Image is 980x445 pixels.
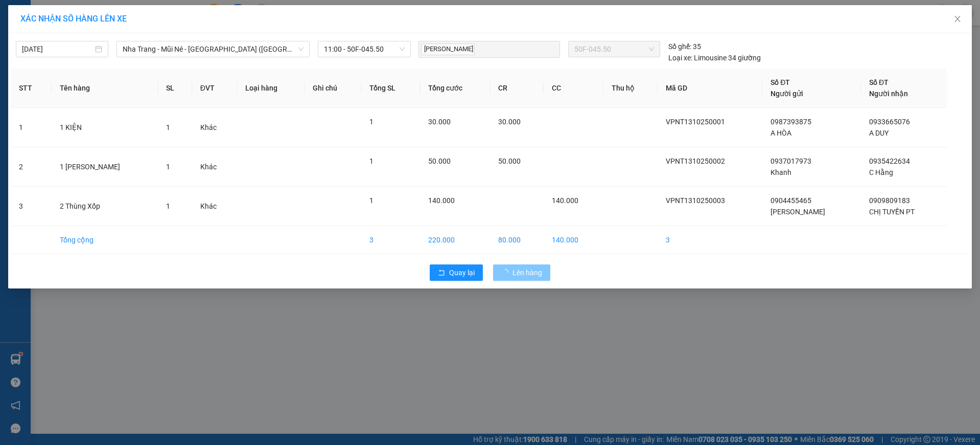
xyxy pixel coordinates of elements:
[771,208,825,216] span: [PERSON_NAME]
[420,226,490,254] td: 220.000
[771,157,811,165] span: 0937017973
[490,69,544,108] th: CR
[668,52,692,63] span: Loại xe:
[771,196,811,205] span: 0904455465
[512,267,542,278] span: Lên hàng
[71,55,136,78] li: VP VP [PERSON_NAME]
[771,78,790,86] span: Số ĐT
[361,69,420,108] th: Tổng SL
[953,15,962,23] span: close
[430,264,483,281] button: rollbackQuay lại
[869,118,910,126] span: 0933665076
[52,69,158,108] th: Tên hàng
[666,118,725,126] span: VPNT1310250001
[428,118,451,126] span: 30.000
[11,69,52,108] th: STT
[324,41,404,57] span: 11:00 - 50F-045.50
[869,208,915,216] span: CHỊ TUYỀN PT
[361,226,420,254] td: 3
[498,118,521,126] span: 30.000
[658,226,762,254] td: 3
[237,69,305,108] th: Loại hàng
[501,269,512,276] span: loading
[428,157,451,165] span: 50.000
[490,226,544,254] td: 80.000
[369,118,374,126] span: 1
[52,108,158,147] td: 1 KIỆN
[192,187,238,226] td: Khác
[943,5,972,34] button: Close
[869,157,910,165] span: 0935422634
[869,196,910,205] span: 0909809183
[166,163,170,171] span: 1
[20,14,127,24] span: XÁC NHẬN SỐ HÀNG LÊN XE
[192,147,238,187] td: Khác
[869,78,889,86] span: Số ĐT
[5,55,71,89] li: VP VP [GEOGRAPHIC_DATA]
[666,196,725,205] span: VPNT1310250003
[449,267,475,278] span: Quay lại
[11,187,52,226] td: 3
[5,5,148,43] li: Nam Hải Limousine
[771,118,811,126] span: 0987393875
[498,157,521,165] span: 50.000
[552,196,578,205] span: 140.000
[869,168,893,176] span: C Hằng
[771,168,791,176] span: Khanh
[5,5,41,41] img: logo.jpg
[11,108,52,147] td: 1
[166,202,170,210] span: 1
[869,90,908,98] span: Người nhận
[668,52,761,63] div: Limousine 34 giường
[192,108,238,147] td: Khác
[771,129,791,137] span: A HÒA
[493,264,550,281] button: Lên hàng
[438,269,445,277] span: rollback
[658,69,762,108] th: Mã GD
[544,226,603,254] td: 140.000
[771,90,803,98] span: Người gửi
[544,69,603,108] th: CC
[52,147,158,187] td: 1 [PERSON_NAME]
[668,41,691,52] span: Số ghế:
[369,196,374,205] span: 1
[420,69,490,108] th: Tổng cước
[428,196,455,205] span: 140.000
[192,69,238,108] th: ĐVT
[298,46,304,52] span: down
[52,226,158,254] td: Tổng cộng
[123,41,304,57] span: Nha Trang - Mũi Né - Sài Gòn (Sáng)
[668,41,701,52] div: 35
[369,157,374,165] span: 1
[158,69,192,108] th: SL
[22,43,93,55] input: 13/10/2025
[166,123,170,131] span: 1
[603,69,658,108] th: Thu hộ
[305,69,361,108] th: Ghi chú
[666,157,725,165] span: VPNT1310250002
[52,187,158,226] td: 2 Thùng Xốp
[869,129,889,137] span: A DUY
[11,147,52,187] td: 2
[574,41,654,57] span: 50F-045.50
[421,43,475,55] span: [PERSON_NAME]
